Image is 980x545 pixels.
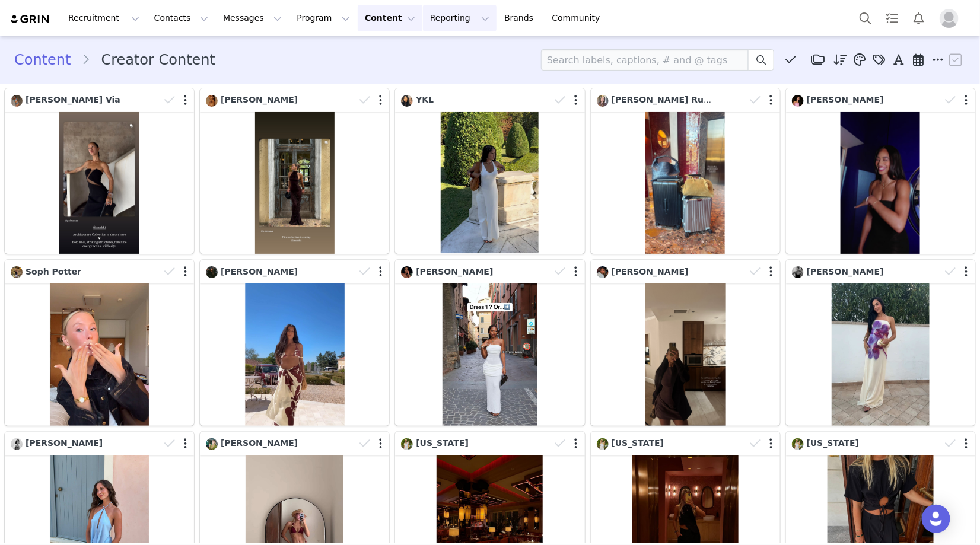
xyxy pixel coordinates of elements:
[940,9,959,28] img: placeholder-profile.jpg
[807,438,860,448] span: [US_STATE]
[416,95,434,104] span: YKL
[906,5,932,31] button: Notifications
[807,95,884,104] span: [PERSON_NAME]
[416,267,493,276] span: [PERSON_NAME]
[26,95,120,104] span: [PERSON_NAME] Via
[612,267,689,276] span: [PERSON_NAME]
[497,5,544,31] a: Brands
[61,5,147,31] button: Recruitment
[922,505,950,533] div: Open Intercom Messenger
[879,5,905,31] a: Tasks
[147,5,215,31] button: Contacts
[206,438,218,450] img: 1cc08643-2abd-41b9-9662-7bfb45f4a0b1.jpg
[792,95,804,107] img: 17cbc9e2-f29a-43ce-8978-cabc45550f76.jpg
[933,9,971,28] button: Profile
[221,95,298,104] span: [PERSON_NAME]
[401,95,413,107] img: 016b62ba-d58b-495b-9272-8262da1bc406.jpg
[792,266,804,278] img: 5c9340a3-7f56-45fe-8ae9-46b09bc3483e.jpg
[416,438,469,448] span: [US_STATE]
[358,5,422,31] button: Content
[206,266,218,278] img: 82b6bf7a-8f27-4638-bcba-f45ed4e7765a.jpg
[852,5,879,31] button: Search
[289,5,357,31] button: Program
[11,266,23,278] img: 7d8e0077-89f4-48f4-98fc-7f01bda0aa28.jpg
[401,266,413,278] img: e91db44b-c80b-4592-95fc-14858a941127.jpg
[597,95,609,107] img: 0ce713ce-464f-4aac-b5ae-a03294745f64.jpg
[26,438,103,448] span: [PERSON_NAME]
[26,267,81,276] span: Soph Potter
[9,14,51,25] img: grin logo
[545,5,613,31] a: Community
[221,267,298,276] span: [PERSON_NAME]
[401,438,413,450] img: e4047cf3-a22f-4b0b-bb57-965807046a7e.jpg
[221,438,298,448] span: [PERSON_NAME]
[612,438,664,448] span: [US_STATE]
[216,5,289,31] button: Messages
[807,267,884,276] span: [PERSON_NAME]
[11,438,23,450] img: e4cccd75-52a5-4285-a386-b2154813e054--s.jpg
[541,49,749,71] input: Search labels, captions, # and @ tags
[206,95,218,107] img: 577b4578-9030-4bb6-bedb-ce4e181cbc1d.jpg
[14,49,81,71] a: Content
[612,95,728,104] span: [PERSON_NAME] Russian
[597,438,609,450] img: e4047cf3-a22f-4b0b-bb57-965807046a7e.jpg
[423,5,497,31] button: Reporting
[11,95,23,107] img: c799b89f-c167-48f0-98c9-20e7d42dd60d.jpg
[792,438,804,450] img: e4047cf3-a22f-4b0b-bb57-965807046a7e.jpg
[597,266,609,278] img: 479fe11e-cc42-4eb8-a0c3-6cd815f3ad6b.jpg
